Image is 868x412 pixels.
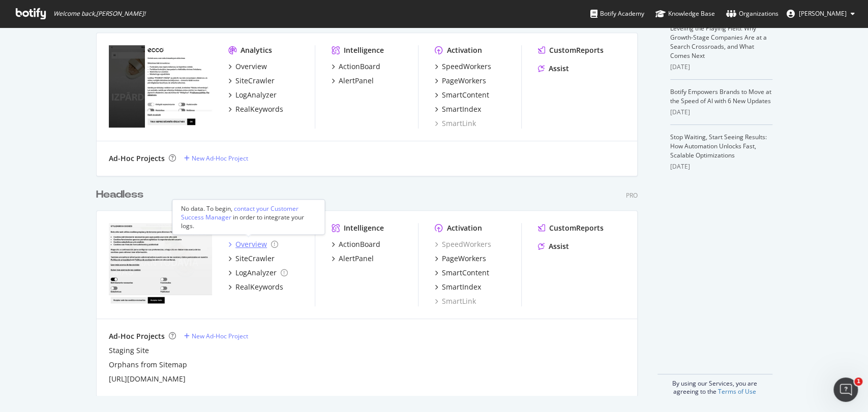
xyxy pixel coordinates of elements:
[435,61,491,72] a: SpeedWorkers
[235,104,283,114] div: RealKeywords
[181,204,298,221] div: contact your Customer Success Manager
[435,239,491,249] a: SpeedWorkers
[670,133,767,160] a: Stop Waiting, Start Seeing Results: How Automation Unlocks Fast, Scalable Optimizations
[549,241,569,251] div: Assist
[109,374,186,384] a: [URL][DOMAIN_NAME]
[435,296,476,306] a: SmartLink
[109,331,165,341] div: Ad-Hoc Projects
[109,223,212,305] img: es.ecco.com
[442,76,486,86] div: PageWorkers
[235,76,275,86] div: SiteCrawler
[549,45,604,55] div: CustomReports
[779,6,863,22] button: [PERSON_NAME]
[235,90,277,100] div: LogAnalyzer
[109,345,149,356] a: Staging Site
[332,76,374,86] a: AlertPanel
[53,10,145,18] span: Welcome back, [PERSON_NAME] !
[228,239,278,249] a: Overview
[726,9,779,19] div: Organizations
[447,223,482,233] div: Activation
[442,104,481,114] div: SmartIndex
[833,377,858,402] iframe: Intercom live chat
[109,45,212,128] img: www.ecco.com
[435,76,486,86] a: PageWorkers
[235,282,283,292] div: RealKeywords
[442,268,489,278] div: SmartContent
[332,61,380,72] a: ActionBoard
[235,61,267,72] div: Overview
[538,45,604,55] a: CustomReports
[538,241,569,251] a: Assist
[235,268,277,278] div: LogAnalyzer
[442,90,489,100] div: SmartContent
[339,61,380,72] div: ActionBoard
[549,223,604,233] div: CustomReports
[109,360,187,370] a: Orphans from Sitemap
[332,239,380,249] a: ActionBoard
[442,253,486,264] div: PageWorkers
[435,104,481,114] a: SmartIndex
[228,61,267,72] a: Overview
[538,223,604,233] a: CustomReports
[718,387,756,396] a: Terms of Use
[655,9,715,19] div: Knowledge Base
[657,374,772,396] div: By using our Services, you are agreeing to the
[96,187,147,202] a: Headless
[435,90,489,100] a: SmartContent
[332,253,374,264] a: AlertPanel
[184,332,248,340] a: New Ad-Hoc Project
[235,253,275,264] div: SiteCrawler
[670,24,767,60] a: Leveling the Playing Field: Why Growth-Stage Companies Are at a Search Crossroads, and What Comes...
[339,253,374,264] div: AlertPanel
[344,45,384,55] div: Intelligence
[228,76,275,86] a: SiteCrawler
[181,204,316,230] div: No data. To begin, in order to integrate your logs.
[192,154,248,163] div: New Ad-Hoc Project
[538,64,569,74] a: Assist
[435,118,476,129] a: SmartLink
[228,253,275,264] a: SiteCrawler
[435,253,486,264] a: PageWorkers
[344,223,384,233] div: Intelligence
[192,332,248,340] div: New Ad-Hoc Project
[549,64,569,74] div: Assist
[228,104,283,114] a: RealKeywords
[590,9,644,19] div: Botify Academy
[435,268,489,278] a: SmartContent
[339,239,380,249] div: ActionBoard
[228,268,288,278] a: LogAnalyzer
[670,108,772,117] div: [DATE]
[626,191,638,200] div: Pro
[799,9,847,18] span: Diego Puglisi
[241,45,272,55] div: Analytics
[184,154,248,163] a: New Ad-Hoc Project
[435,282,481,292] a: SmartIndex
[228,90,277,100] a: LogAnalyzer
[670,162,772,171] div: [DATE]
[442,61,491,72] div: SpeedWorkers
[442,282,481,292] div: SmartIndex
[447,45,482,55] div: Activation
[339,76,374,86] div: AlertPanel
[670,87,771,105] a: Botify Empowers Brands to Move at the Speed of AI with 6 New Updates
[109,153,165,164] div: Ad-Hoc Projects
[96,187,143,202] div: Headless
[228,282,283,292] a: RealKeywords
[854,377,862,386] span: 1
[235,239,267,249] div: Overview
[670,62,772,72] div: [DATE]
